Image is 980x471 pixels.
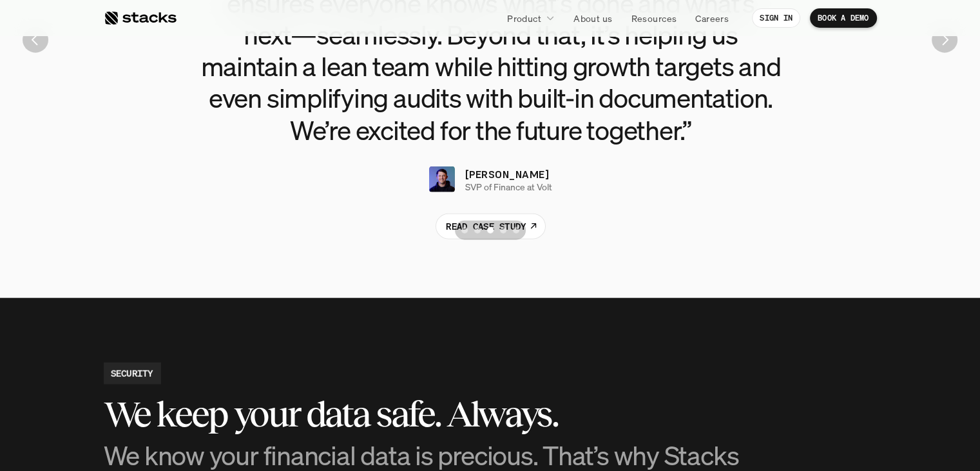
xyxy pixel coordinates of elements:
[23,27,48,53] img: Back Arrow
[932,27,957,53] img: Next Arrow
[760,14,793,23] p: SIGN IN
[752,8,800,28] a: SIGN IN
[687,6,736,30] a: Careers
[484,221,497,240] button: Scroll to page 3
[507,12,541,25] p: Product
[623,6,684,30] a: Resources
[104,394,748,434] h3: We keep your data safe. Always.
[111,366,153,380] h2: SECURITY
[455,221,471,240] button: Scroll to page 1
[631,12,677,25] p: Resources
[695,12,729,25] p: Careers
[471,221,484,240] button: Scroll to page 2
[497,221,510,240] button: Scroll to page 4
[573,12,612,25] p: About us
[932,27,957,53] button: Next
[818,14,869,23] p: BOOK A DEMO
[446,219,526,233] p: READ CASE STUDY
[465,182,552,193] p: SVP of Finance at Volt
[510,221,526,240] button: Scroll to page 5
[810,8,877,28] a: BOOK A DEMO
[465,166,549,182] p: [PERSON_NAME]
[566,6,620,30] a: About us
[23,27,48,53] button: Previous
